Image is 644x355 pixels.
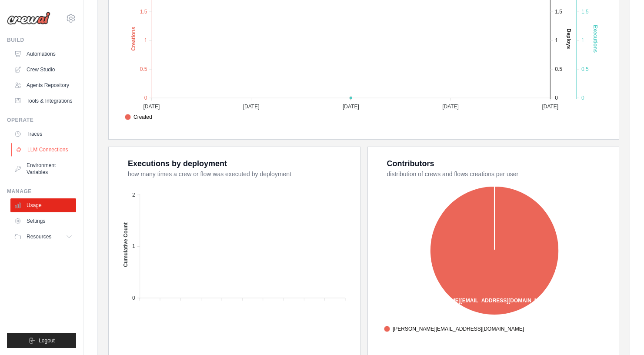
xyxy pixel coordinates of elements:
[10,127,76,141] a: Traces
[7,37,76,44] div: Build
[555,9,562,15] tspan: 1.5
[27,233,51,240] span: Resources
[39,337,55,344] span: Logout
[128,170,350,178] dt: how many times a crew or flow was executed by deployment
[592,25,598,53] text: Executions
[140,9,147,15] tspan: 1.5
[387,170,609,178] dt: distribution of crews and flows creations per user
[555,37,558,44] tspan: 1
[7,117,76,124] div: Operate
[132,295,135,301] tspan: 0
[132,243,135,249] tspan: 1
[566,29,572,49] text: Deploys
[10,198,76,212] a: Usage
[10,47,76,61] a: Automations
[143,104,160,110] tspan: [DATE]
[555,95,558,101] tspan: 0
[11,143,77,157] a: LLM Connections
[10,94,76,108] a: Tools & Integrations
[581,37,584,44] tspan: 1
[128,157,227,170] div: Executions by deployment
[542,104,558,110] tspan: [DATE]
[243,104,260,110] tspan: [DATE]
[10,78,76,92] a: Agents Repository
[555,66,562,72] tspan: 0.5
[384,325,524,333] span: [PERSON_NAME][EMAIL_ADDRESS][DOMAIN_NAME]
[125,113,152,121] span: Created
[10,230,76,244] button: Resources
[132,192,135,198] tspan: 2
[130,27,137,51] text: Creations
[581,9,589,15] tspan: 1.5
[10,63,76,77] a: Crew Studio
[10,214,76,228] a: Settings
[123,222,129,267] text: Cumulative Count
[144,95,147,101] tspan: 0
[581,95,584,101] tspan: 0
[7,333,76,348] button: Logout
[10,158,76,179] a: Environment Variables
[387,157,434,170] div: Contributors
[144,37,147,44] tspan: 1
[581,66,589,72] tspan: 0.5
[442,104,459,110] tspan: [DATE]
[343,104,359,110] tspan: [DATE]
[140,66,147,72] tspan: 0.5
[7,12,50,25] img: Logo
[7,188,76,195] div: Manage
